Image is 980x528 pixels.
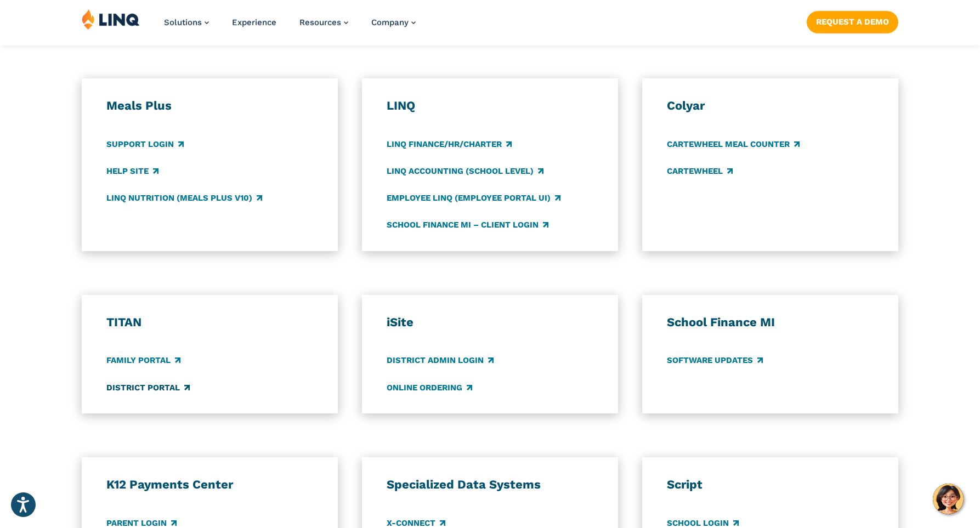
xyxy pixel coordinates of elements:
[387,477,593,492] h3: Specialized Data Systems
[387,315,593,330] h3: iSite
[387,98,593,113] h3: LINQ
[387,138,512,150] a: LINQ Finance/HR/Charter
[387,192,560,204] a: Employee LINQ (Employee Portal UI)
[387,382,472,394] a: Online Ordering
[387,219,548,231] a: School Finance MI – Client Login
[387,165,543,177] a: LINQ Accounting (school level)
[106,315,313,330] h3: TITAN
[667,165,733,177] a: CARTEWHEEL
[106,355,180,367] a: Family Portal
[106,138,184,150] a: Support Login
[106,165,158,177] a: Help Site
[667,477,874,492] h3: Script
[371,18,409,27] span: Company
[807,11,898,33] a: Request a Demo
[667,138,800,150] a: CARTEWHEEL Meal Counter
[106,477,313,492] h3: K12 Payments Center
[164,9,416,45] nav: Primary Navigation
[667,315,874,330] h3: School Finance MI
[164,18,209,27] a: Solutions
[371,18,416,27] a: Company
[387,355,494,367] a: District Admin Login
[807,9,898,33] nav: Button Navigation
[933,484,964,514] button: Hello, have a question? Let’s chat.
[299,18,348,27] a: Resources
[106,192,262,204] a: LINQ Nutrition (Meals Plus v10)
[82,9,140,30] img: LINQ | K‑12 Software
[667,98,874,113] h3: Colyar
[299,18,341,27] span: Resources
[106,382,190,394] a: District Portal
[232,18,276,27] a: Experience
[164,18,202,27] span: Solutions
[667,355,763,367] a: Software Updates
[106,98,313,113] h3: Meals Plus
